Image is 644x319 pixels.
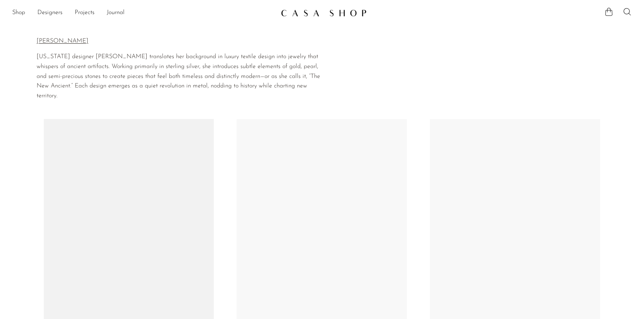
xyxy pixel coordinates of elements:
[12,6,275,19] nav: Desktop navigation
[37,37,327,46] p: [PERSON_NAME]
[37,8,62,18] a: Designers
[12,8,25,18] a: Shop
[107,8,125,18] a: Journal
[12,6,275,19] ul: NEW HEADER MENU
[75,8,95,18] a: Projects
[37,54,320,98] span: [US_STATE] designer [PERSON_NAME] translates her background in luxury textile design into jewelry...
